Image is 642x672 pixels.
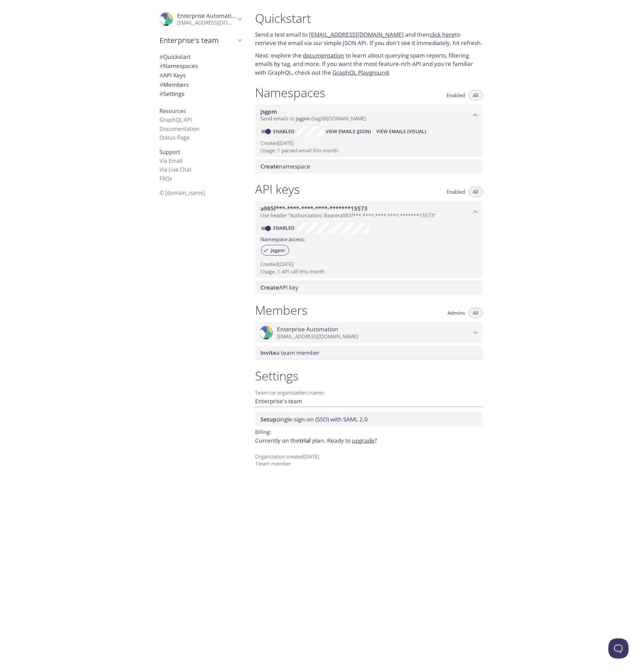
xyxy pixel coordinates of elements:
[260,108,277,115] span: jsgpm
[177,20,236,26] p: [EMAIL_ADDRESS][DOMAIN_NAME]
[299,437,311,444] span: trial
[267,247,289,253] span: jsgpm
[154,8,247,30] div: Enterprise Automation
[159,116,192,123] a: GraphQL API
[255,412,483,426] div: Setup SSO
[296,115,310,122] span: jsgpm
[260,349,276,357] span: Invite
[159,71,163,79] span: #
[255,322,483,343] div: Enterprise Automation
[255,159,483,174] div: Create namespace
[255,346,483,360] div: Invite a team member
[303,51,344,59] a: documentation
[260,234,305,244] label: Namespace access:
[255,51,483,77] p: Next: explore the to learn about querying spam reports, filtering emails by tag, and more. If you...
[159,107,186,115] span: Resources
[277,326,338,333] span: Enterprise Automation
[154,52,247,62] div: Quickstart
[159,134,189,141] a: Status Page
[255,182,300,197] h1: API keys
[159,62,198,70] span: Namespaces
[261,245,289,256] div: jsgpm
[255,436,483,445] p: Currently on the plan.
[260,162,279,170] span: Create
[255,390,325,395] label: Team (or organization) name:
[159,62,163,70] span: #
[469,90,483,100] button: All
[159,157,182,164] a: Via Email
[154,89,247,99] div: Team Settings
[159,71,186,79] span: API Keys
[260,147,477,154] p: Usage: 1 parsed email this month
[260,140,477,147] p: Created [DATE]
[159,90,184,98] span: Settings
[159,81,163,88] span: #
[159,148,180,156] span: Support
[154,61,247,71] div: Namespaces
[159,125,200,133] a: Documentation
[255,453,483,468] p: Organization created [DATE] 1 team member
[255,30,483,47] p: Send a test email to and then to retrieve the email via our simple JSON API. If you don't see it ...
[255,303,308,318] h1: Members
[255,105,483,125] div: jsgpm namespace
[255,281,483,295] div: Create API Key
[159,189,205,196] span: © [DOMAIN_NAME]
[469,308,483,318] button: All
[154,71,247,80] div: API Keys
[442,90,469,100] button: Enabled
[260,415,368,423] span: single-sign-on (SSO) with SAML 2.0
[154,32,247,49] div: Enterprise's team
[260,268,477,275] p: Usage: 1 API call this month
[154,80,247,89] div: Members
[255,368,483,383] h1: Settings
[327,437,377,444] span: Ready to ?
[159,53,163,61] span: #
[272,225,297,231] a: Enabled
[260,162,310,170] span: namespace
[177,12,238,20] span: Enterprise Automation
[442,187,469,197] button: Enabled
[159,90,163,98] span: #
[272,128,297,135] a: Enabled
[309,31,404,38] a: [EMAIL_ADDRESS][DOMAIN_NAME]
[323,126,373,137] button: View Emails (JSON)
[159,166,191,173] a: Via Live Chat
[170,175,172,182] span: s
[376,127,426,136] span: View Emails (Visual)
[260,284,279,291] span: Create
[260,261,477,268] p: Created [DATE]
[469,187,483,197] button: All
[260,349,320,357] span: a team member
[159,36,236,45] span: Enterprise's team
[332,69,389,76] a: GraphQL Playground
[159,175,172,182] a: FAQ
[159,53,191,61] span: Quickstart
[443,308,469,318] button: Admins
[608,638,629,659] iframe: Help Scout Beacon - Open
[260,115,366,122] span: Send emails to . {tag} @[DOMAIN_NAME]
[326,127,371,136] span: View Emails (JSON)
[255,426,483,436] p: Billing:
[159,81,189,88] span: Members
[373,126,429,137] button: View Emails (Visual)
[260,415,277,423] span: Setup
[352,437,374,444] a: upgrade
[260,284,298,291] span: API key
[430,31,455,38] a: click here
[277,333,471,340] p: [EMAIL_ADDRESS][DOMAIN_NAME]
[255,11,483,26] h1: Quickstart
[255,85,325,100] h1: Namespaces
